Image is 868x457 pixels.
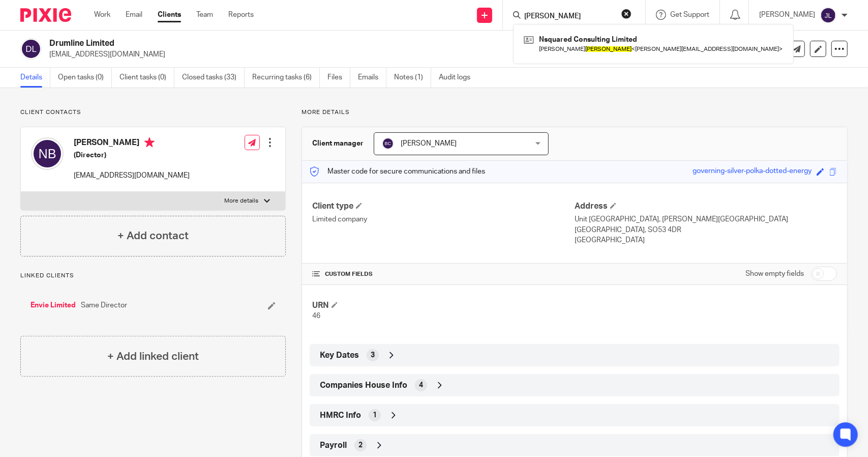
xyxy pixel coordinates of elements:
[158,10,181,20] a: Clients
[252,68,320,88] a: Recurring tasks (6)
[312,214,575,224] p: Limited company
[58,68,112,88] a: Open tasks (0)
[759,10,815,20] p: [PERSON_NAME]
[144,137,155,148] i: Primary
[310,166,485,177] p: Master code for secure communications and files
[419,380,423,390] span: 4
[94,10,110,20] a: Work
[49,38,577,49] h2: Drumline Limited
[820,7,836,23] img: svg%3E
[126,10,142,20] a: Email
[401,140,457,147] span: [PERSON_NAME]
[371,350,375,360] span: 3
[320,380,407,391] span: Companies House Info
[312,312,320,320] span: 46
[74,150,190,160] h5: (Director)
[382,137,394,150] img: svg%3E
[119,68,174,88] a: Client tasks (0)
[373,410,377,420] span: 1
[745,269,804,279] label: Show empty fields
[693,166,812,178] div: governing-silver-polka-dotted-energy
[312,201,575,212] h4: Client type
[228,10,254,20] a: Reports
[312,270,575,278] h4: CUSTOM FIELDS
[20,68,50,88] a: Details
[20,108,286,117] p: Client contacts
[20,272,286,280] p: Linked clients
[81,300,127,310] span: Same Director
[358,440,363,450] span: 2
[320,410,361,421] span: HMRC Info
[439,68,478,88] a: Audit logs
[225,197,259,205] p: More details
[670,11,709,18] span: Get Support
[20,38,42,60] img: svg%3E
[320,350,359,361] span: Key Dates
[107,349,199,364] h4: + Add linked client
[117,228,189,244] h4: + Add contact
[312,300,575,311] h4: URN
[621,9,632,19] button: Clear
[302,108,848,117] p: More details
[196,10,213,20] a: Team
[182,68,245,88] a: Closed tasks (33)
[20,8,71,22] img: Pixie
[327,68,350,88] a: Files
[31,137,64,170] img: svg%3E
[312,138,364,149] h3: Client manager
[31,300,76,310] a: Envie Limited
[49,49,709,60] p: [EMAIL_ADDRESS][DOMAIN_NAME]
[575,214,837,224] p: Unit [GEOGRAPHIC_DATA], [PERSON_NAME][GEOGRAPHIC_DATA]
[394,68,431,88] a: Notes (1)
[575,225,837,235] p: [GEOGRAPHIC_DATA], SO53 4DR
[523,12,615,21] input: Search
[74,137,190,150] h4: [PERSON_NAME]
[320,440,347,451] span: Payroll
[575,235,837,245] p: [GEOGRAPHIC_DATA]
[575,201,837,212] h4: Address
[74,170,190,181] p: [EMAIL_ADDRESS][DOMAIN_NAME]
[358,68,386,88] a: Emails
